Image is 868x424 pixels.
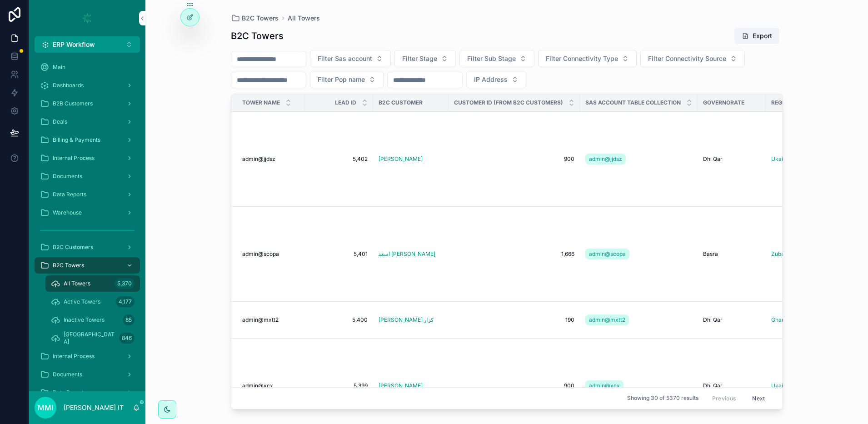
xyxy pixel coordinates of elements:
a: اسعد [PERSON_NAME] [379,250,435,258]
a: Active Towers4,177 [45,294,140,310]
a: admin@scopa [585,247,692,261]
span: Filter Pop name [318,75,365,84]
span: Active Towers [64,298,100,305]
span: IP Address [474,75,508,84]
div: 5,370 [115,278,135,289]
span: admin@mxtt2 [589,316,625,324]
button: Export [734,28,779,44]
a: Data Reports [35,186,140,203]
span: Filter Connectivity Type [546,54,618,63]
span: Ukaikah [771,155,793,163]
div: 846 [119,333,135,344]
span: Main [53,64,65,71]
span: B2C Customer [379,99,423,106]
a: [PERSON_NAME] [379,382,423,389]
span: Filter Stage [402,54,437,63]
span: Data Reports [53,389,86,396]
span: Documents [53,371,82,378]
span: Internal Process [53,155,95,162]
button: Select Button [394,50,456,67]
span: Dhi Qar [703,155,723,163]
span: 5,399 [310,382,368,389]
span: B2C Towers [242,14,279,23]
a: Dhi Qar [703,316,760,324]
a: Documents [35,168,140,185]
span: Dashboards [53,82,84,89]
span: Billing & Payments [53,136,100,144]
a: 900 [454,155,574,163]
a: Main [35,59,140,75]
span: Region [771,99,792,106]
a: Dhi Qar [703,155,760,163]
span: B2C Customers [53,244,93,251]
span: Dhi Qar [703,382,723,389]
a: 1,666 [454,250,574,258]
a: admin@mxtt2 [585,314,629,325]
a: admin@mxtt2 [242,316,299,324]
a: Gharraf [771,316,791,324]
button: Select Button [310,71,384,88]
span: admin@scopa [242,250,279,258]
span: [PERSON_NAME] كزار [379,316,434,324]
a: Deals [35,114,140,130]
span: Basra [703,250,718,258]
a: All Towers5,370 [45,275,140,292]
a: Internal Process [35,348,140,364]
span: Inactive Towers [64,316,105,324]
span: Filter Connectivity Source [648,54,726,63]
h1: B2C Towers [231,30,284,42]
a: admin@scopa [242,250,299,258]
span: Sas account table collection [585,99,681,106]
div: 4,177 [116,296,135,307]
span: [GEOGRAPHIC_DATA] [64,331,115,345]
button: Next [746,391,771,405]
span: B2C Towers [53,262,84,269]
span: Lead ID [335,99,356,106]
div: scrollable content [29,53,145,391]
span: Documents [53,173,82,180]
a: 900 [454,382,574,389]
a: [PERSON_NAME] [379,155,423,163]
a: 5,400 [310,316,368,324]
p: [PERSON_NAME] IT [64,403,124,412]
button: Select Button [538,50,637,67]
a: Gharraf [771,316,828,324]
a: 5,401 [310,250,368,258]
a: B2C Towers [35,257,140,274]
a: All Towers [288,14,320,23]
a: Billing & Payments [35,132,140,148]
span: admin@jjdsz [589,155,622,163]
a: Documents [35,366,140,383]
span: Governorate [703,99,744,106]
span: admin@xcx [589,382,620,389]
a: B2C Towers [231,14,279,23]
a: Inactive Towers85 [45,312,140,328]
a: admin@xcx [585,379,692,393]
img: App logo [80,11,95,25]
a: admin@mxtt2 [585,313,692,327]
span: Dhi Qar [703,316,723,324]
a: Warehouse [35,205,140,221]
a: Internal Process [35,150,140,166]
a: Zubayr [771,250,828,258]
a: [GEOGRAPHIC_DATA]846 [45,330,140,346]
span: Customer ID (from B2C Customers) [454,99,563,106]
span: Zubayr [771,250,790,258]
button: Select Button [466,71,526,88]
a: Ukaikah [771,382,793,389]
a: admin@jjdsz [585,152,692,166]
button: Select Button [310,50,391,67]
a: اسعد [PERSON_NAME] [379,250,443,258]
a: 190 [454,316,574,324]
a: B2C Customers [35,239,140,255]
button: Select Button [640,50,745,67]
a: admin@scopa [585,249,629,259]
